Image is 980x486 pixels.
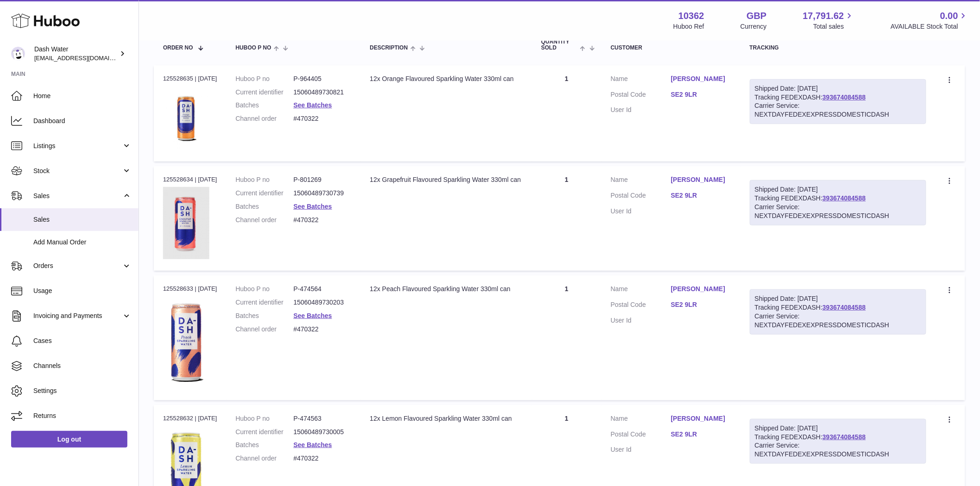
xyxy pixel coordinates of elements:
[671,191,731,200] a: SE2 9LR
[755,101,921,119] div: Carrier Service: NEXTDAYFEDEXEXPRESSDOMESTICDASH
[671,75,731,83] a: [PERSON_NAME]
[755,312,921,330] div: Carrier Service: NEXTDAYFEDEXEXPRESSDOMESTICDASH
[750,180,926,225] div: Tracking FEDEXDASH:
[294,101,332,109] a: See Batches
[741,22,767,31] div: Currency
[236,428,294,436] dt: Current identifier
[370,175,523,184] div: 12x Grapefruit Flavoured Sparkling Water 330ml can
[294,203,332,210] a: See Batches
[370,285,523,293] div: 12x Peach Flavoured Sparkling Water 330ml can
[33,117,132,125] span: Dashboard
[163,86,209,150] img: 103621724231664.png
[755,294,921,303] div: Shipped Date: [DATE]
[163,175,217,184] div: 125528634 | [DATE]
[236,75,294,83] dt: Huboo P no
[755,84,921,93] div: Shipped Date: [DATE]
[755,441,921,459] div: Carrier Service: NEXTDAYFEDEXEXPRESSDOMESTICDASH
[163,187,209,260] img: 103621724231836.png
[294,325,352,334] dd: #470322
[11,431,127,448] a: Log out
[671,430,731,439] a: SE2 9LR
[33,215,132,224] span: Sales
[747,10,766,22] strong: GBP
[532,275,602,400] td: 1
[823,93,866,101] a: 393674084588
[891,10,969,31] a: 0.00 AVAILABLE Stock Total
[236,325,294,334] dt: Channel order
[163,75,217,83] div: 125528635 | [DATE]
[532,65,602,162] td: 1
[611,285,671,296] dt: Name
[823,304,866,311] a: 393674084588
[678,10,704,22] strong: 10362
[940,10,958,22] span: 0.00
[294,216,352,224] dd: #470322
[294,75,352,83] dd: P-964405
[803,10,854,31] a: 17,791.62 Total sales
[236,454,294,463] dt: Channel order
[294,175,352,184] dd: P-801269
[236,312,294,320] dt: Batches
[541,39,578,51] span: Quantity Sold
[294,312,332,319] a: See Batches
[611,191,671,202] dt: Postal Code
[294,441,332,449] a: See Batches
[673,22,704,31] div: Huboo Ref
[755,424,921,433] div: Shipped Date: [DATE]
[611,316,671,325] dt: User Id
[163,296,209,389] img: 103621706197738.png
[33,238,132,247] span: Add Manual Order
[671,300,731,309] a: SE2 9LR
[294,414,352,423] dd: P-474563
[33,287,132,295] span: Usage
[532,166,602,271] td: 1
[294,285,352,293] dd: P-474564
[813,22,854,31] span: Total sales
[33,411,132,420] span: Returns
[370,414,523,423] div: 12x Lemon Flavoured Sparkling Water 330ml can
[294,114,352,123] dd: #470322
[236,298,294,307] dt: Current identifier
[671,90,731,99] a: SE2 9LR
[823,433,866,441] a: 393674084588
[236,88,294,97] dt: Current identifier
[11,47,25,61] img: internalAdmin-10362@internal.huboo.com
[750,45,926,51] div: Tracking
[236,101,294,110] dt: Batches
[611,207,671,216] dt: User Id
[294,454,352,463] dd: #470322
[611,300,671,312] dt: Postal Code
[671,285,731,293] a: [PERSON_NAME]
[611,445,671,454] dt: User Id
[236,202,294,211] dt: Batches
[33,142,122,150] span: Listings
[33,361,132,370] span: Channels
[370,45,408,51] span: Description
[33,192,122,200] span: Sales
[803,10,844,22] span: 17,791.62
[611,106,671,114] dt: User Id
[294,428,352,436] dd: 15060489730005
[33,92,132,100] span: Home
[33,386,132,395] span: Settings
[294,298,352,307] dd: 15060489730203
[611,90,671,101] dt: Postal Code
[236,441,294,449] dt: Batches
[236,285,294,293] dt: Huboo P no
[33,262,122,270] span: Orders
[611,414,671,425] dt: Name
[671,414,731,423] a: [PERSON_NAME]
[236,414,294,423] dt: Huboo P no
[236,189,294,198] dt: Current identifier
[163,45,193,51] span: Order No
[671,175,731,184] a: [PERSON_NAME]
[370,75,523,83] div: 12x Orange Flavoured Sparkling Water 330ml can
[611,430,671,441] dt: Postal Code
[891,22,969,31] span: AVAILABLE Stock Total
[34,54,136,62] span: [EMAIL_ADDRESS][DOMAIN_NAME]
[750,79,926,125] div: Tracking FEDEXDASH:
[823,194,866,202] a: 393674084588
[163,414,217,423] div: 125528632 | [DATE]
[755,203,921,220] div: Carrier Service: NEXTDAYFEDEXEXPRESSDOMESTICDASH
[163,285,217,293] div: 125528633 | [DATE]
